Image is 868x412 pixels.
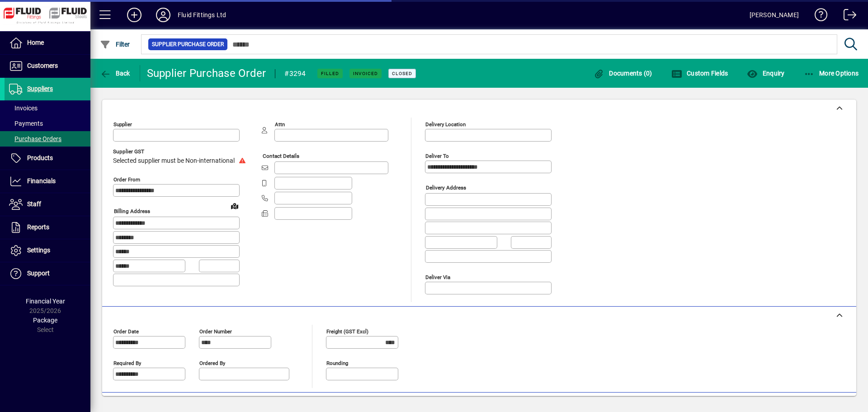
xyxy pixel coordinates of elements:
a: Settings [5,239,90,262]
button: Enquiry [745,65,787,81]
span: Back [100,70,130,77]
a: View on map [227,199,242,213]
mat-label: Deliver To [425,153,449,159]
span: Reports [27,223,49,231]
span: Filled [321,71,339,76]
mat-label: Deliver via [425,274,450,280]
app-page-header-button: Back [90,65,140,81]
span: Financial Year [26,298,65,305]
a: Staff [5,193,90,216]
a: Home [5,32,90,54]
mat-label: Order date [113,328,139,334]
span: Supplier GST [113,149,248,155]
button: Documents (0) [591,65,655,81]
button: Add [120,7,149,23]
button: Custom Fields [669,65,731,81]
div: Fluid Fittings Ltd [178,8,226,22]
span: Custom Fields [671,70,728,77]
mat-label: Delivery Location [425,121,466,128]
mat-label: Rounding [326,360,348,366]
mat-label: Required by [113,360,141,366]
span: Payments [9,120,43,127]
span: Support [27,270,50,277]
button: Profile [149,7,178,23]
span: Suppliers [27,85,53,92]
span: Staff [27,200,41,208]
span: Filter [100,41,130,48]
span: Supplier Purchase Order [152,40,224,49]
span: Invoices [9,104,38,112]
div: Supplier Purchase Order [147,66,266,81]
div: [PERSON_NAME] [750,8,799,22]
a: Knowledge Base [808,2,828,31]
span: Products [27,154,53,161]
a: Payments [5,116,90,131]
a: Products [5,147,90,170]
span: Purchase Orders [9,135,61,142]
a: Financials [5,170,90,193]
mat-label: Attn [275,121,285,128]
div: #3294 [284,66,306,81]
span: Invoiced [353,71,378,76]
mat-label: Order from [113,176,140,183]
span: Customers [27,62,58,69]
button: Back [98,65,132,81]
a: Customers [5,55,90,77]
a: Support [5,262,90,285]
span: Financials [27,177,56,185]
span: Package [33,317,57,324]
button: Filter [98,36,132,52]
mat-label: Ordered by [199,360,225,366]
span: Closed [392,71,412,76]
span: Selected supplier must be Non-international [113,157,235,165]
span: Settings [27,246,50,254]
mat-label: Freight (GST excl) [326,328,368,334]
mat-label: Order number [199,328,232,334]
span: More Options [804,70,859,77]
span: Home [27,39,44,46]
span: Documents (0) [594,70,652,77]
a: Invoices [5,100,90,116]
mat-label: Supplier [113,121,132,128]
a: Reports [5,216,90,239]
button: More Options [802,65,861,81]
a: Purchase Orders [5,131,90,147]
a: Logout [837,2,857,31]
span: Enquiry [747,70,784,77]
